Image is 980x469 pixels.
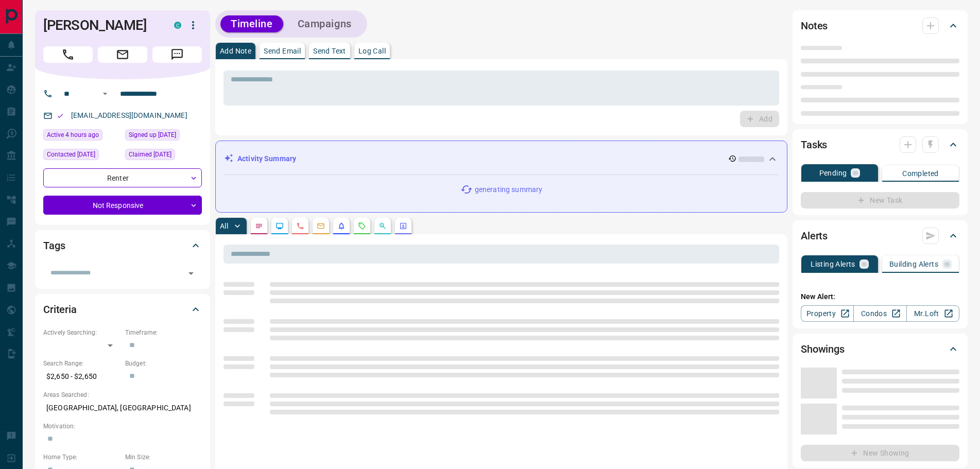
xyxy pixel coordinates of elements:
a: [EMAIL_ADDRESS][DOMAIN_NAME] [71,111,187,119]
svg: Emails [317,222,325,230]
div: Sun Oct 12 2025 [43,129,120,144]
p: All [220,222,228,230]
p: Timeframe: [125,328,202,337]
div: Not Responsive [43,196,202,215]
p: Listing Alerts [811,260,855,268]
div: Wed Nov 23 2022 [125,149,202,163]
div: Alerts [801,223,959,248]
div: Tasks [801,132,959,157]
span: Call [43,46,93,63]
div: Showings [801,337,959,361]
button: Open [99,88,111,100]
h2: Alerts [801,228,828,244]
p: Motivation: [43,422,202,431]
p: Min Size: [125,453,202,462]
span: Email [98,46,147,63]
p: generating summary [475,184,542,195]
h2: Tags [43,237,65,254]
svg: Agent Actions [399,222,407,230]
div: Activity Summary [224,149,779,168]
a: Condos [853,305,906,322]
svg: Opportunities [379,222,387,230]
div: Fri Jun 04 2021 [125,129,202,144]
p: Activity Summary [237,153,296,164]
div: Tags [43,233,202,258]
svg: Calls [296,222,304,230]
span: Contacted [DATE] [47,149,95,160]
svg: Notes [255,222,263,230]
p: Search Range: [43,359,120,368]
h2: Criteria [43,301,77,318]
svg: Lead Browsing Activity [276,222,284,230]
h2: Showings [801,341,845,357]
svg: Email Valid [57,112,64,119]
p: Budget: [125,359,202,368]
p: Actively Searching: [43,328,120,337]
h2: Notes [801,18,828,34]
a: Property [801,305,854,322]
p: Add Note [220,47,251,55]
p: Log Call [358,47,386,55]
p: Send Email [264,47,301,55]
p: Completed [902,170,939,177]
p: Send Text [313,47,346,55]
p: $2,650 - $2,650 [43,368,120,385]
p: Building Alerts [889,260,938,268]
span: Claimed [DATE] [129,149,171,160]
a: Mr.Loft [906,305,959,322]
p: Home Type: [43,453,120,462]
h1: [PERSON_NAME] [43,17,159,33]
button: Timeline [220,15,283,32]
div: Wed May 15 2024 [43,149,120,163]
div: Criteria [43,297,202,322]
button: Open [184,266,198,281]
p: [GEOGRAPHIC_DATA], [GEOGRAPHIC_DATA] [43,399,202,416]
button: Campaigns [287,15,362,32]
div: Renter [43,168,202,187]
svg: Requests [358,222,366,230]
p: Pending [819,169,847,177]
h2: Tasks [801,136,827,153]
div: Notes [801,13,959,38]
p: New Alert: [801,291,959,302]
span: Signed up [DATE] [129,130,176,140]
svg: Listing Alerts [337,222,346,230]
span: Message [152,46,202,63]
p: Areas Searched: [43,390,202,399]
span: Active 4 hours ago [47,130,99,140]
div: condos.ca [174,22,181,29]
